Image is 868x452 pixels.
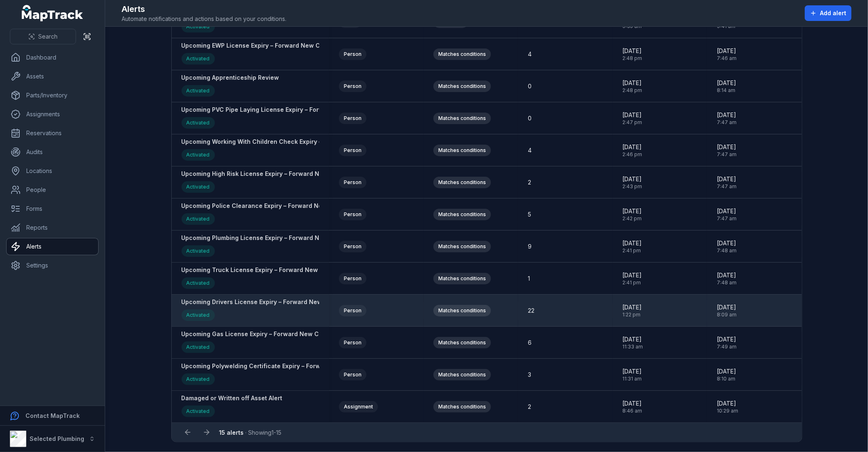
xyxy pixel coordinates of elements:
span: [DATE] [717,239,737,247]
a: Settings [7,257,98,274]
div: Activated [182,117,215,129]
span: [DATE] [717,335,737,344]
strong: Selected Plumbing [30,435,84,442]
span: 6 [528,339,532,347]
span: Search [38,32,58,41]
span: Automate notifications and actions based on your conditions. [122,15,286,23]
span: 3 [528,371,531,379]
a: Upcoming PVC Pipe Laying License Expiry – Forward New Copy To [EMAIL_ADDRESS][DOMAIN_NAME] (Front... [182,106,583,131]
a: Parts/Inventory [7,87,98,104]
div: Person [339,113,366,124]
span: 8:46 am [622,408,642,414]
a: Upcoming Working With Children Check Expiry – Forward New Copy To [EMAIL_ADDRESS][DOMAIN_NAME] (F... [182,138,597,163]
a: Locations [7,163,98,179]
time: 10/1/2025, 7:47:50 AM [717,207,737,222]
span: 22 [528,307,534,315]
div: Matches conditions [433,81,491,92]
div: Matches conditions [433,209,491,220]
span: [DATE] [717,79,736,87]
strong: Upcoming EWP License Expiry – Forward New Copy To [EMAIL_ADDRESS][DOMAIN_NAME] (Front & Back sepa... [182,42,548,50]
time: 10/1/2025, 7:46:29 AM [717,47,737,62]
div: Matches conditions [433,177,491,188]
strong: Upcoming Drivers License Expiry – Forward New Copy To [EMAIL_ADDRESS][DOMAIN_NAME] (Front & Back ... [182,298,557,306]
div: Activated [182,149,215,161]
a: Upcoming Plumbing License Expiry – Forward New Copy To [EMAIL_ADDRESS][DOMAIN_NAME] (Front & Back... [182,234,562,259]
span: 2:48 pm [622,55,642,62]
span: 2:42 pm [622,215,642,222]
span: 8:14 am [717,87,736,94]
span: 2:41 pm [622,247,642,254]
div: Matches conditions [433,369,491,381]
span: 9 [528,242,532,251]
span: [DATE] [622,399,642,408]
time: 10/1/2025, 7:47:34 AM [717,175,737,190]
div: Person [339,337,366,348]
span: 7:48 am [717,279,737,286]
button: Search [10,29,76,44]
a: Damaged or Written off Asset AlertActivated [182,394,283,419]
span: 11:33 am [622,344,643,350]
span: 4 [528,146,532,155]
span: 11:31 am [622,376,642,382]
time: 10/1/2025, 7:49:12 AM [717,335,737,350]
time: 9/11/2025, 8:10:19 AM [717,367,736,382]
div: Activated [182,374,215,385]
time: 8/18/2025, 2:41:05 PM [622,271,642,286]
time: 8/18/2025, 2:42:45 PM [622,207,642,222]
a: Upcoming Truck License Expiry – Forward New Copy To [EMAIL_ADDRESS][DOMAIN_NAME] (Front & Back se... [182,266,553,291]
h2: Alerts [122,3,286,15]
strong: Upcoming PVC Pipe Laying License Expiry – Forward New Copy To [EMAIL_ADDRESS][DOMAIN_NAME] (Front... [182,106,583,114]
time: 10/1/2025, 7:47:05 AM [717,111,737,126]
time: 8/18/2025, 2:47:29 PM [622,111,642,126]
time: 8/18/2025, 2:43:36 PM [622,175,642,190]
div: Activated [182,53,215,65]
div: Person [339,177,366,188]
div: Person [339,369,366,381]
span: 2:41 pm [622,279,642,286]
span: [DATE] [622,303,642,311]
span: [DATE] [717,367,736,376]
time: 10/1/2025, 7:48:26 AM [717,271,737,286]
time: 8/18/2025, 2:46:07 PM [622,143,642,158]
a: Upcoming Polywelding Certificate Expiry – Forward New Copy To [EMAIL_ADDRESS][DOMAIN_NAME] (Front... [182,362,580,387]
div: Person [339,81,366,92]
span: 2 [528,178,531,187]
a: Reservations [7,125,98,141]
div: Person [339,209,366,220]
span: [DATE] [622,143,642,151]
time: 8/21/2025, 8:14:36 AM [717,79,736,94]
span: 1:22 pm [622,311,642,318]
span: [DATE] [622,367,642,376]
time: 10/1/2025, 7:47:20 AM [717,143,737,158]
div: Person [339,305,366,316]
span: · Showing 1 - 15 [219,429,282,436]
div: Matches conditions [433,273,491,284]
span: [DATE] [622,175,642,183]
a: People [7,182,98,198]
span: 7:46 am [717,55,737,62]
time: 8/18/2025, 2:48:55 PM [622,47,642,62]
div: Matches conditions [433,113,491,124]
a: MapTrack [22,5,83,21]
span: [DATE] [717,143,737,151]
span: Add alert [820,9,846,17]
span: 8:09 am [717,311,737,318]
div: Activated [182,181,215,193]
span: 0 [528,114,532,122]
strong: Upcoming Truck License Expiry – Forward New Copy To [EMAIL_ADDRESS][DOMAIN_NAME] (Front & Back se... [182,266,553,274]
div: Activated [182,406,215,417]
time: 8/18/2025, 11:33:45 AM [622,335,643,350]
span: [DATE] [622,239,642,247]
strong: Upcoming Police Clearance Expiry – Forward New Copy To [EMAIL_ADDRESS][DOMAIN_NAME] (Front & Back... [182,202,562,210]
span: 2 [528,403,531,411]
span: 2:46 pm [622,151,642,158]
div: Matches conditions [433,401,491,413]
a: Reports [7,219,98,236]
div: Assignment [339,401,378,413]
span: [DATE] [717,175,737,183]
time: 8/18/2025, 1:22:30 PM [622,303,642,318]
span: [DATE] [622,47,642,55]
a: Upcoming Gas License Expiry – Forward New Copy To [EMAIL_ADDRESS][DOMAIN_NAME] (Front & Back sepa... [182,330,547,355]
strong: 15 alerts [219,429,244,436]
div: Activated [182,309,215,321]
